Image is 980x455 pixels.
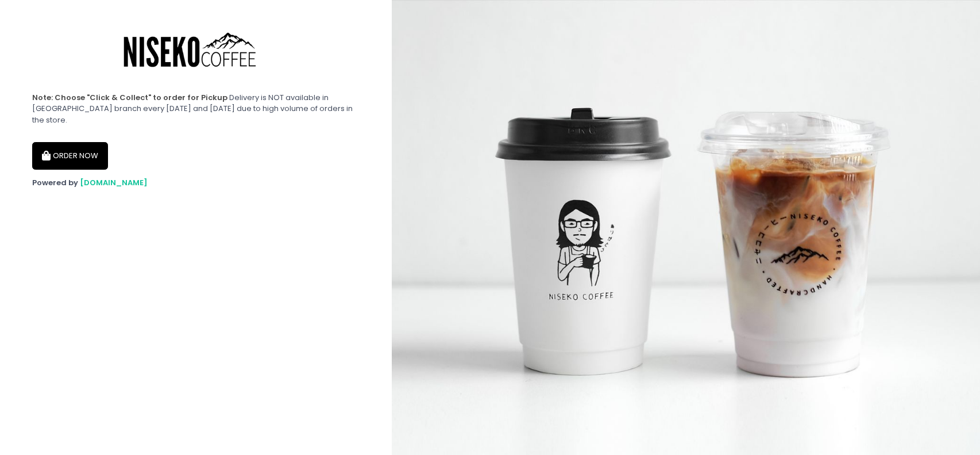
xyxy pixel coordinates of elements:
[80,177,148,188] a: [DOMAIN_NAME]
[108,17,280,85] img: Niseko Coffee
[32,142,108,170] button: ORDER NOW
[32,92,227,103] b: Note: Choose "Click & Collect" to order for Pickup
[32,92,360,126] div: Delivery is NOT available in [GEOGRAPHIC_DATA] branch every [DATE] and [DATE] due to high volume ...
[32,177,360,189] div: Powered by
